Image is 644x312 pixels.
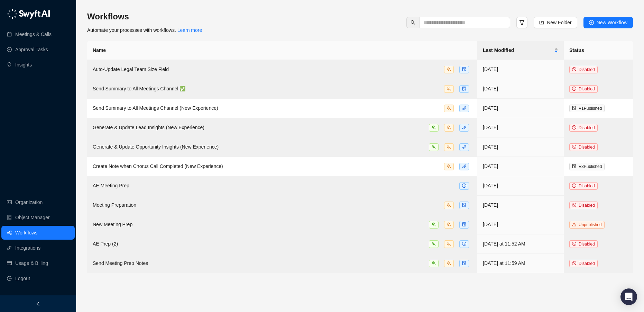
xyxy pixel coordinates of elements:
td: [DATE] [477,157,564,176]
span: phone [462,106,466,110]
a: Organization [15,195,43,209]
span: Disabled [579,242,595,247]
td: [DATE] [477,137,564,157]
span: Auto-Update Legal Team Size Field [93,66,169,72]
span: Send Summary to All Meetings Channel ✅ [93,86,185,91]
span: folder-add [539,20,544,25]
span: stop [572,242,576,246]
span: Disabled [579,87,595,91]
span: file-search [462,67,466,71]
span: file-search [462,87,466,91]
span: stop [572,87,576,91]
span: plus-circle [589,20,594,25]
span: Unpublished [579,222,602,227]
span: team [447,222,451,226]
span: file-done [462,203,466,207]
span: V 1 Published [579,106,602,111]
span: stop [572,261,576,265]
span: filter [519,20,525,25]
td: [DATE] [477,60,564,79]
a: Integrations [15,241,40,255]
a: Workflows [15,226,37,240]
th: Name [87,41,477,60]
button: New Folder [534,17,577,28]
span: Disabled [579,184,595,188]
td: [DATE] [477,176,564,196]
span: team [447,87,451,91]
span: Disabled [579,145,595,150]
span: file-done [572,164,576,168]
span: Automate your processes with workflows. [87,27,202,33]
span: team [447,203,451,207]
span: file-done [572,106,576,110]
span: Disabled [579,67,595,72]
span: warning [572,222,576,226]
span: phone [462,145,466,149]
span: team [447,261,451,265]
span: Disabled [579,203,595,208]
span: file-done [462,222,466,226]
span: Send Summary to All Meetings Channel (New Experience) [93,105,218,111]
h3: Workflows [87,11,202,22]
span: team [432,261,436,265]
span: stop [572,145,576,149]
span: search [411,20,415,25]
span: AE Prep (2) [93,241,118,247]
td: [DATE] at 11:59 AM [477,254,564,273]
span: team [432,242,436,246]
span: left [36,301,40,306]
span: Generate & Update Opportunity Insights (New Experience) [93,144,219,150]
span: Disabled [579,125,595,130]
span: phone [462,125,466,130]
span: team [447,125,451,130]
a: Approval Tasks [15,43,48,56]
span: team [447,145,451,149]
span: V 3 Published [579,164,602,169]
span: Last Modified [483,46,553,54]
span: team [432,145,436,149]
span: New Meeting Prep [93,222,132,227]
th: Status [564,41,633,60]
span: logout [7,276,12,281]
td: [DATE] [477,99,564,118]
span: file-done [462,261,466,265]
span: AE Meeting Prep [93,183,129,188]
span: clock-circle [462,242,466,246]
span: Generate & Update Lead Insights (New Experience) [93,125,204,130]
span: team [447,242,451,246]
a: Insights [15,58,32,72]
span: stop [572,125,576,130]
a: Meetings & Calls [15,27,52,41]
span: phone [462,164,466,168]
span: Send Meeting Prep Notes [93,260,148,266]
span: stop [572,184,576,188]
span: team [432,222,436,226]
span: New Folder [547,19,572,26]
span: New Workflow [597,19,627,26]
span: team [432,125,436,130]
div: Open Intercom Messenger [620,288,637,305]
span: Meeting Preparation [93,202,136,208]
td: [DATE] [477,79,564,99]
img: logo-05li4sbe.png [7,9,50,19]
span: team [447,67,451,71]
a: Usage & Billing [15,256,48,270]
td: [DATE] at 11:52 AM [477,234,564,254]
span: stop [572,203,576,207]
a: Object Manager [15,211,50,224]
span: clock-circle [462,184,466,188]
button: New Workflow [583,17,633,28]
a: Learn more [177,27,202,33]
span: team [447,106,451,110]
td: [DATE] [477,196,564,215]
span: Create Note when Chorus Call Completed (New Experience) [93,163,223,169]
span: Disabled [579,261,595,266]
span: stop [572,67,576,71]
span: team [447,164,451,168]
span: Logout [15,271,30,285]
td: [DATE] [477,118,564,137]
td: [DATE] [477,215,564,234]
